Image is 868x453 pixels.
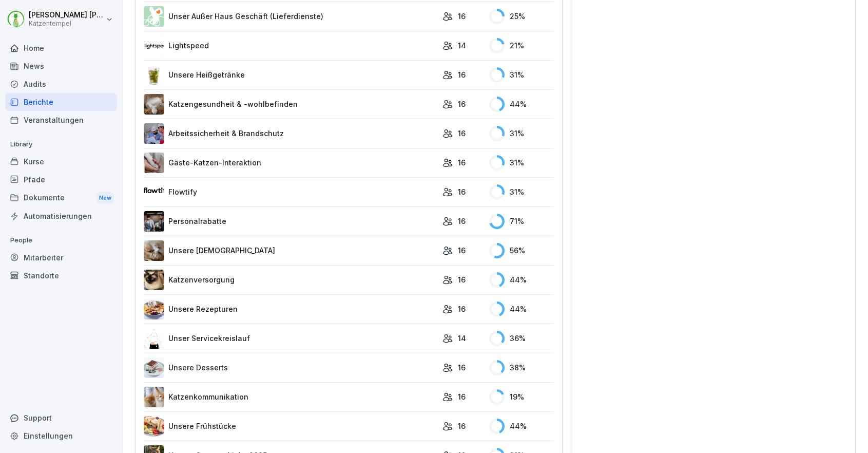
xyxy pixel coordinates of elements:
[144,328,164,349] img: s5qnd9q1m875ulmi6z3g1v03.png
[144,299,164,319] img: cs7wf0v7zfc7wxyq1wqcbqo4.png
[5,249,117,267] a: Mitarbeiter
[144,6,437,27] a: Unser Außer Haus Geschäft (Lieferdienste)
[458,245,466,256] p: 16
[5,267,117,285] a: Standorte
[144,94,164,115] img: rxjswh0vui7qq7b39tbuj2fl.png
[5,207,117,225] a: Automatisierungen
[5,188,117,207] div: Dokumente
[489,360,554,375] div: 38 %
[144,270,164,290] img: xm6kh0ygkno3b9579tdjalrr.png
[489,272,554,288] div: 44 %
[5,75,117,93] a: Audits
[489,301,554,317] div: 44 %
[144,123,164,144] img: t9h6bmns6sfqu5d93vdl2u5w.png
[144,153,437,173] a: Gäste-Katzen-Interaktion
[489,97,554,112] div: 44 %
[5,93,117,111] a: Berichte
[458,362,466,373] p: 16
[489,9,554,24] div: 25 %
[144,416,164,437] img: xjb5akufvkicg26u72a6ikpa.png
[144,182,437,202] a: Flowtify
[144,153,164,173] img: l0atb699uij68h2c0ddnh1rz.png
[489,389,554,405] div: 19 %
[144,387,437,407] a: Katzenkommunikation
[144,387,164,407] img: slr3n71ht72n64tortf4spcx.png
[5,39,117,57] a: Home
[144,65,437,85] a: Unsere Heißgetränke
[144,357,164,378] img: uk78nzme8od8c10kt62qgexg.png
[458,69,466,80] p: 16
[144,240,164,261] img: y3z6ijle3m8bd306u2bj53xg.png
[458,421,466,431] p: 16
[489,155,554,171] div: 31 %
[144,123,437,144] a: Arbeitssicherheit & Brandschutz
[458,128,466,139] p: 16
[489,38,554,53] div: 21 %
[144,416,437,437] a: Unsere Frühstücke
[144,211,164,232] img: e8ziyjrh6o0kapfuhyynj7rz.png
[144,299,437,319] a: Unsere Rezepturen
[144,211,437,232] a: Personalrabatte
[458,186,466,197] p: 16
[458,333,466,344] p: 14
[458,216,466,226] p: 16
[489,126,554,141] div: 31 %
[144,357,437,378] a: Unsere Desserts
[458,11,466,22] p: 16
[144,65,164,85] img: h4jpfmohrvkvvnkn07ik53sv.png
[458,304,466,314] p: 16
[5,427,117,445] a: Einstellungen
[489,419,554,434] div: 44 %
[29,11,104,20] p: [PERSON_NAME] [PERSON_NAME]
[144,35,437,56] a: Lightspeed
[489,331,554,346] div: 36 %
[144,6,164,27] img: ollo84c29xlvn4eb9oo12wqj.png
[489,243,554,258] div: 56 %
[5,111,117,129] a: Veranstaltungen
[144,328,437,349] a: Unser Servicekreislauf
[5,232,117,249] p: People
[144,35,164,56] img: k6y1pgdqkvl9m5hj1q85hl9v.png
[144,240,437,261] a: Unsere [DEMOGRAPHIC_DATA]
[5,57,117,75] a: News
[458,99,466,109] p: 16
[458,40,466,51] p: 14
[489,214,554,229] div: 71 %
[97,192,114,204] div: New
[5,188,117,207] a: DokumenteNew
[458,157,466,168] p: 16
[458,274,466,285] p: 16
[5,136,117,153] p: Library
[489,184,554,200] div: 31 %
[5,171,117,188] a: Pfade
[458,391,466,402] p: 16
[29,20,104,27] p: Katzentempel
[144,270,437,290] a: Katzenversorgung
[144,94,437,115] a: Katzengesundheit & -wohlbefinden
[5,153,117,171] a: Kurse
[144,182,164,202] img: dog6yqj7zqg9ablzyyo06exk.png
[489,67,554,83] div: 31 %
[5,409,117,427] div: Support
